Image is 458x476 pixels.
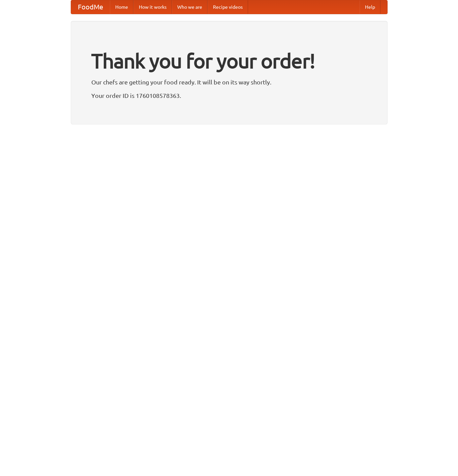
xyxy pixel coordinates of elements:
a: How it works [133,0,172,14]
a: Home [110,0,133,14]
p: Your order ID is 1760108578363. [91,90,367,101]
a: Help [360,0,380,14]
h1: Thank you for your order! [91,45,367,77]
a: Who we are [172,0,208,14]
p: Our chefs are getting your food ready. It will be on its way shortly. [91,77,367,87]
a: Recipe videos [208,0,248,14]
a: FoodMe [71,0,110,14]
